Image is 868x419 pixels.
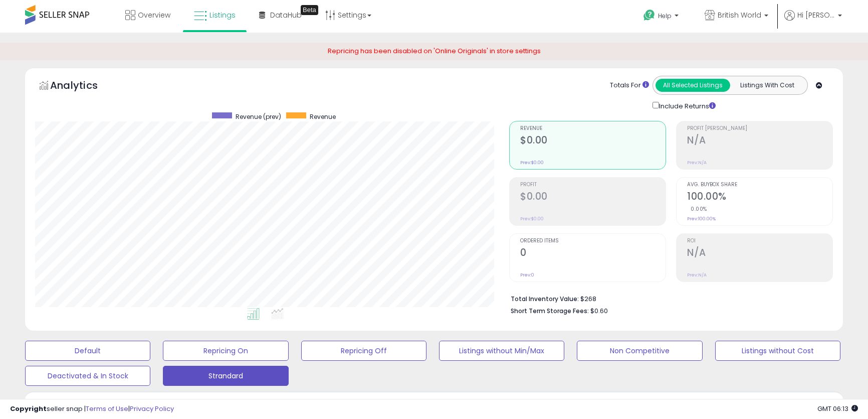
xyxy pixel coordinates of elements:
[817,404,858,413] span: 2025-09-16 06:13 GMT
[130,404,174,413] a: Privacy Policy
[687,191,832,204] h2: 100.00%
[10,404,47,413] strong: Copyright
[520,216,544,222] small: Prev: $0.00
[656,79,730,92] button: All Selected Listings
[577,341,702,361] button: Non Competitive
[520,126,666,131] span: Revenue
[236,112,281,121] span: Revenue (prev)
[590,306,608,316] span: $0.60
[163,366,288,386] button: Strandard
[25,366,150,386] button: Deactivated & In Stock
[520,247,666,260] h2: 0
[687,238,832,244] span: ROI
[715,341,840,361] button: Listings without Cost
[784,10,842,33] a: Hi [PERSON_NAME]
[520,134,666,148] h2: $0.00
[718,10,761,20] span: British World
[643,9,656,22] i: Get Help
[730,79,804,92] button: Listings With Cost
[25,341,150,361] button: Default
[687,247,832,260] h2: N/A
[520,191,666,204] h2: $0.00
[520,272,534,278] small: Prev: 0
[301,341,426,361] button: Repricing Off
[50,78,117,95] h5: Analytics
[270,10,302,20] span: DataHub
[658,12,672,20] span: Help
[328,46,541,56] span: Repricing has been disabled on 'Online Originals' in store settings
[520,160,544,166] small: Prev: $0.00
[86,404,128,413] a: Terms of Use
[520,182,666,188] span: Profit
[687,126,832,131] span: Profit [PERSON_NAME]
[511,307,589,315] b: Short Term Storage Fees:
[439,341,564,361] button: Listings without Min/Max
[645,100,728,111] div: Include Returns
[687,134,832,148] h2: N/A
[687,160,707,166] small: Prev: N/A
[687,205,707,213] small: 0.00%
[635,2,689,33] a: Help
[610,81,649,90] div: Totals For
[687,216,716,222] small: Prev: 100.00%
[687,182,832,188] span: Avg. Buybox Share
[520,238,666,244] span: Ordered Items
[797,10,835,20] span: Hi [PERSON_NAME]
[310,112,336,121] span: Revenue
[138,10,170,20] span: Overview
[511,292,825,304] li: $268
[163,341,288,361] button: Repricing On
[511,295,579,303] b: Total Inventory Value:
[687,272,707,278] small: Prev: N/A
[10,404,174,414] div: seller snap | |
[209,10,236,20] span: Listings
[301,5,318,15] div: Tooltip anchor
